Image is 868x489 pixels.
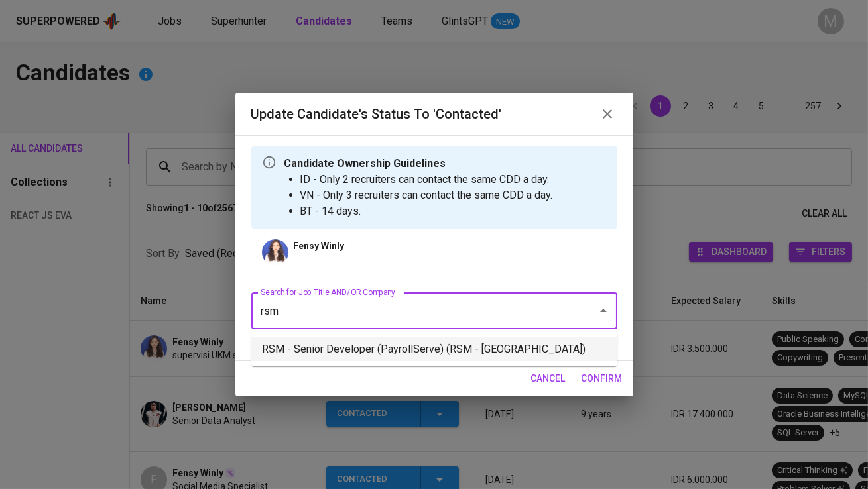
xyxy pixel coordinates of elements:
button: Close [594,301,613,320]
li: ID - Only 2 recruiters can contact the same CDD a day. [300,172,553,188]
li: RSM - Senior Developer (PayrollServe) (RSM - [GEOGRAPHIC_DATA]) [251,337,617,361]
img: 0841bee9e97ae7b06e94b7a279b317cf.jpg [262,239,288,266]
li: VN - Only 3 recruiters can contact the same CDD a day. [300,188,553,203]
button: confirm [576,366,628,391]
h6: Update Candidate's Status to 'Contacted' [251,103,502,125]
button: cancel [526,366,571,391]
p: Fensy Winly [294,239,345,252]
p: Candidate Ownership Guidelines [284,156,553,172]
li: BT - 14 days. [300,203,553,219]
span: confirm [582,370,623,387]
span: cancel [531,370,566,387]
